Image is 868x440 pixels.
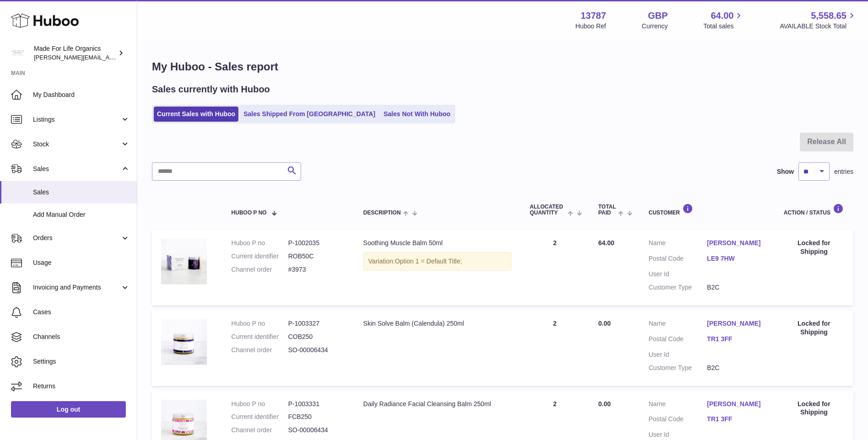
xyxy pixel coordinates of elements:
dd: FCB250 [288,413,345,421]
dt: Postal Code [648,254,707,265]
img: geoff.winwood@madeforlifeorganics.com [11,46,25,60]
div: Made For Life Organics [34,44,116,62]
dd: ROB50C [288,252,345,261]
div: Locked for Shipping [784,239,844,256]
span: 64.00 [598,239,614,247]
div: Variation: [363,252,512,271]
dd: #3973 [288,265,345,274]
span: Option 1 = Default Title; [395,258,462,265]
dt: Huboo P no [232,400,288,408]
label: Show [777,167,794,176]
dd: P-1002035 [288,239,345,247]
div: Locked for Shipping [784,400,844,417]
dt: Name [648,319,707,330]
span: Returns [33,382,130,391]
img: 137871728052835.jpg [161,319,207,365]
div: Soothing Muscle Balm 50ml [363,239,512,247]
span: entries [834,167,853,176]
span: Huboo P no [232,210,267,216]
dt: Name [648,400,707,411]
span: 0.00 [598,400,610,408]
dt: Current identifier [232,252,288,261]
a: [PERSON_NAME] [707,400,766,408]
a: TR1 3FF [707,415,766,424]
dt: Current identifier [232,413,288,421]
dt: User Id [648,270,707,279]
a: Current Sales with Huboo [154,107,238,122]
dd: P-1003327 [288,319,345,328]
span: AVAILABLE Stock Total [780,22,857,31]
a: 64.00 Total sales [703,10,744,31]
a: Log out [11,401,126,418]
div: Huboo Ref [576,22,606,31]
span: 5,558.65 [811,10,846,22]
span: Channels [33,333,130,341]
span: Sales [33,188,130,197]
span: Invoicing and Payments [33,283,120,292]
dt: Current identifier [232,333,288,341]
a: Sales Not With Huboo [380,107,453,122]
dt: Huboo P no [232,239,288,247]
strong: 13787 [581,10,606,22]
dt: User Id [648,430,707,439]
a: 5,558.65 AVAILABLE Stock Total [780,10,857,31]
span: Add Manual Order [33,210,130,219]
td: 2 [521,230,589,306]
span: Stock [33,140,120,149]
dd: COB250 [288,333,345,341]
h1: My Huboo - Sales report [152,59,853,74]
a: Sales Shipped From [GEOGRAPHIC_DATA] [240,107,378,122]
dd: B2C [707,283,766,292]
span: Description [363,210,401,216]
span: Orders [33,234,120,242]
td: 2 [521,310,589,386]
span: Cases [33,308,130,317]
span: Sales [33,165,120,173]
dt: Channel order [232,346,288,354]
span: Usage [33,258,130,267]
span: ALLOCATED Quantity [530,204,566,216]
span: [PERSON_NAME][EMAIL_ADDRESS][PERSON_NAME][DOMAIN_NAME] [34,54,232,61]
dt: Name [648,239,707,250]
a: [PERSON_NAME] [707,239,766,247]
div: Skin Solve Balm (Calendula) 250ml [363,319,512,328]
dt: Customer Type [648,364,707,372]
div: Customer [648,204,765,216]
strong: GBP [648,10,668,22]
div: Locked for Shipping [784,319,844,337]
a: LE9 7HW [707,254,766,263]
span: Settings [33,357,130,366]
div: Action / Status [784,204,844,216]
span: 0.00 [598,320,610,327]
span: 64.00 [711,10,733,22]
div: Daily Radiance Facial Cleansing Balm 250ml [363,400,512,408]
dt: Huboo P no [232,319,288,328]
h2: Sales currently with Huboo [152,83,270,96]
dd: SO-00006434 [288,346,345,354]
div: Currency [642,22,668,31]
dt: Postal Code [648,415,707,426]
dt: Customer Type [648,283,707,292]
span: Total sales [703,22,744,31]
dd: B2C [707,364,766,372]
dt: Channel order [232,265,288,274]
dd: P-1003331 [288,400,345,408]
dt: User Id [648,350,707,359]
dt: Channel order [232,426,288,435]
span: Listings [33,115,120,124]
a: TR1 3FF [707,335,766,343]
dd: SO-00006434 [288,426,345,435]
span: Total paid [598,204,616,216]
dt: Postal Code [648,335,707,346]
img: soothing-muscle-balm-50ml-rob50c-1.jpg [161,239,207,284]
a: [PERSON_NAME] [707,319,766,328]
span: My Dashboard [33,91,130,99]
